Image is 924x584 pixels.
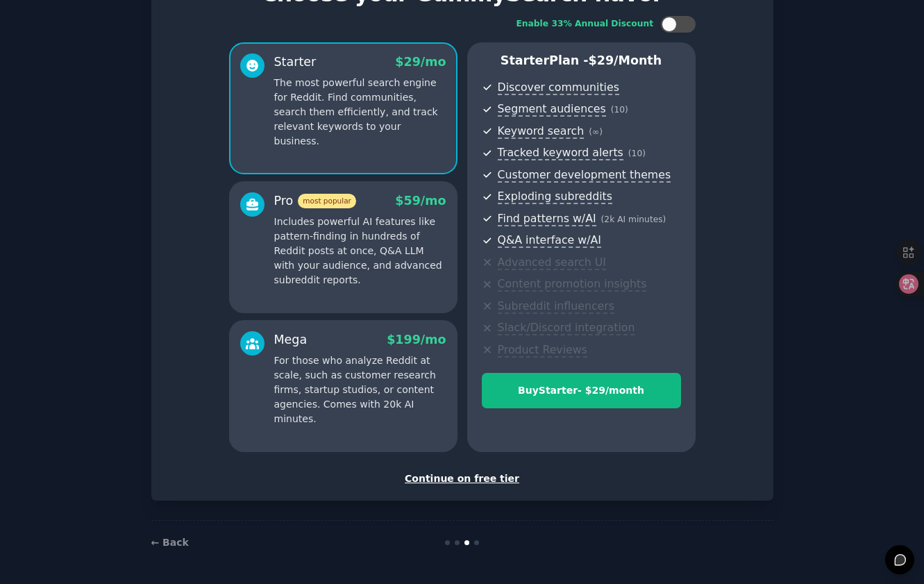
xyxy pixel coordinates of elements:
[601,215,666,224] span: ( 2k AI minutes )
[516,18,654,31] div: Enable 33% Annual Discount
[151,537,189,548] a: ← Back
[498,124,585,139] span: Keyword search
[482,373,681,408] button: BuyStarter- $29/month
[274,331,308,349] div: Mega
[498,81,619,95] span: Discover communities
[498,233,601,248] span: Q&A interface w/AI
[498,146,623,160] span: Tracked keyword alerts
[498,343,587,358] span: Product Reviews
[274,215,446,287] p: Includes powerful AI features like pattern-finding in hundreds of Reddit posts at once, Q&A LLM w...
[395,194,446,208] span: $ 59 /mo
[166,472,759,486] div: Continue on free tier
[274,353,446,426] p: For those who analyze Reddit at scale, such as customer research firms, startup studios, or conte...
[274,53,317,71] div: Starter
[482,383,680,398] div: Buy Starter - $ 29 /month
[498,212,596,226] span: Find patterns w/AI
[298,194,356,208] span: most popular
[482,52,681,69] p: Starter Plan -
[274,192,356,210] div: Pro
[498,321,635,335] span: Slack/Discord integration
[274,76,446,149] p: The most powerful search engine for Reddit. Find communities, search them efficiently, and track ...
[589,127,603,137] span: ( ∞ )
[498,277,647,292] span: Content promotion insights
[498,102,606,117] span: Segment audiences
[498,299,614,314] span: Subreddit influencers
[498,168,671,183] span: Customer development themes
[395,55,446,69] span: $ 29 /mo
[611,105,628,115] span: ( 10 )
[589,53,662,67] span: $ 29 /month
[498,190,612,204] span: Exploding subreddits
[498,256,606,270] span: Advanced search UI
[628,149,646,158] span: ( 10 )
[387,333,446,347] span: $ 199 /mo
